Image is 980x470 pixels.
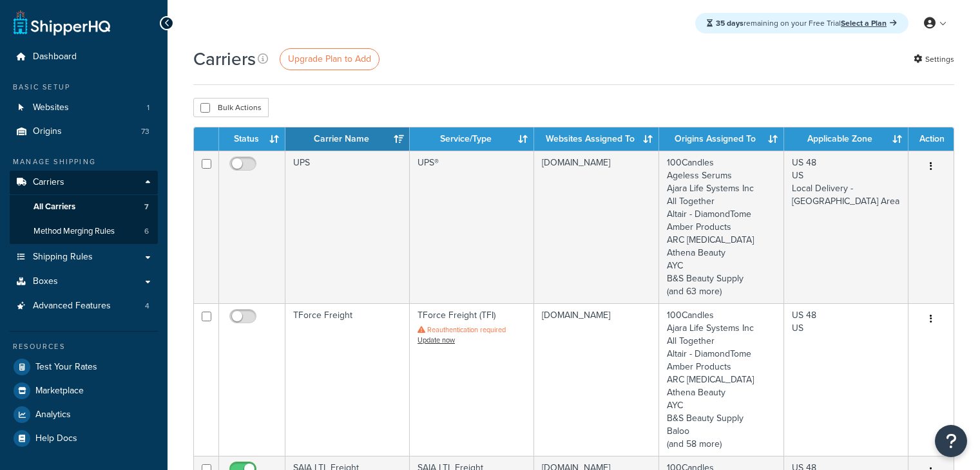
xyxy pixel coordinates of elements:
td: 100Candles Ajara Life Systems Inc All Together Altair - DiamondTome Amber Products ARC [MEDICAL_D... [659,303,784,456]
th: Websites Assigned To: activate to sort column ascending [534,127,659,151]
span: Shipping Rules [33,252,93,263]
a: Help Docs [10,427,158,450]
a: Marketplace [10,379,158,402]
span: Origins [33,126,62,137]
td: 100Candles Ageless Serums Ajara Life Systems Inc All Together Altair - DiamondTome Amber Products... [659,151,784,303]
a: Carriers [10,171,158,194]
th: Service/Type: activate to sort column ascending [410,127,534,151]
li: Carriers [10,171,158,244]
li: Advanced Features [10,294,158,318]
li: Websites [10,96,158,120]
a: Analytics [10,403,158,426]
span: 4 [145,301,149,312]
th: Action [908,127,954,151]
strong: 35 days [716,17,744,29]
span: Help Docs [35,433,77,444]
th: Status: activate to sort column ascending [219,127,285,151]
td: TForce Freight [285,303,410,456]
div: Basic Setup [10,82,158,93]
a: Origins 73 [10,120,158,144]
a: Websites 1 [10,96,158,120]
th: Origins Assigned To: activate to sort column ascending [659,127,784,151]
div: Resources [10,341,158,352]
span: Analytics [35,409,71,420]
td: [DOMAIN_NAME] [534,151,659,303]
span: Boxes [33,276,58,287]
span: Carriers [33,177,64,188]
span: All Carriers [34,202,75,212]
li: Method Merging Rules [10,220,158,243]
button: Bulk Actions [193,98,269,117]
span: Advanced Features [33,301,111,312]
th: Carrier Name: activate to sort column ascending [285,127,410,151]
a: Settings [914,50,954,68]
span: Test Your Rates [35,362,97,373]
a: Upgrade Plan to Add [280,48,380,70]
a: Update now [418,335,455,345]
span: Dashboard [33,52,77,62]
th: Applicable Zone: activate to sort column ascending [784,127,908,151]
span: Upgrade Plan to Add [288,52,371,66]
a: Test Your Rates [10,355,158,379]
span: Websites [33,102,69,113]
td: US 48 US Local Delivery - [GEOGRAPHIC_DATA] Area [784,151,908,303]
a: Select a Plan [841,17,897,29]
span: Marketplace [35,386,84,397]
a: All Carriers 7 [10,195,158,219]
td: US 48 US [784,303,908,456]
a: ShipperHQ Home [14,10,110,35]
a: Method Merging Rules 6 [10,220,158,243]
a: Advanced Features 4 [10,294,158,318]
a: Shipping Rules [10,245,158,269]
div: Manage Shipping [10,156,158,167]
td: UPS [285,151,410,303]
li: All Carriers [10,195,158,219]
span: 1 [147,102,149,113]
td: [DOMAIN_NAME] [534,303,659,456]
span: 6 [144,226,149,237]
h1: Carriers [193,46,256,71]
div: remaining on your Free Trial [695,13,908,33]
span: Method Merging Rules [34,226,115,237]
td: TForce Freight (TFI) [410,303,534,456]
button: Open Resource Center [935,425,967,457]
a: Boxes [10,270,158,294]
a: Dashboard [10,45,158,69]
span: 73 [141,126,149,137]
span: 7 [144,202,149,212]
li: Origins [10,120,158,144]
span: Reauthentication required [427,324,506,335]
td: UPS® [410,151,534,303]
